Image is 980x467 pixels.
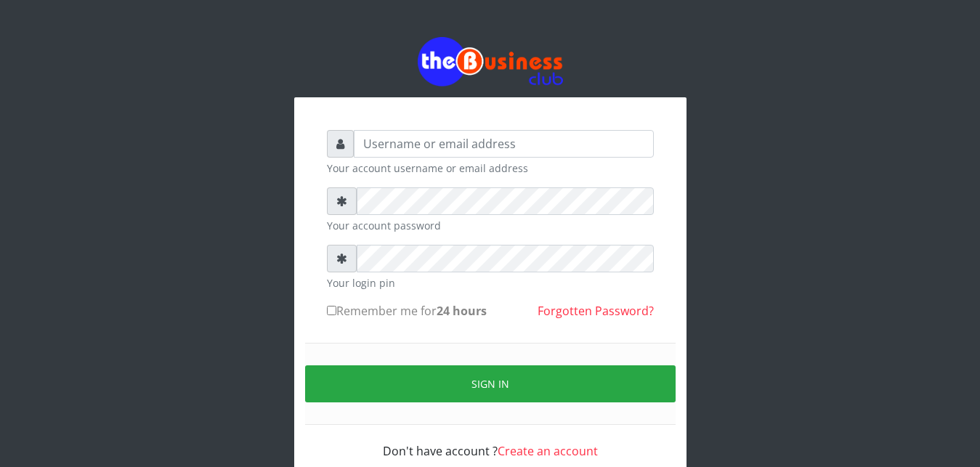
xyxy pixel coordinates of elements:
[327,161,654,176] small: Your account username or email address
[538,303,654,319] a: Forgotten Password?
[327,425,654,460] div: Don't have account ?
[354,130,654,158] input: Username or email address
[327,302,487,320] label: Remember me for
[327,275,654,291] small: Your login pin
[327,306,336,315] input: Remember me for24 hours
[498,443,598,459] a: Create an account
[437,303,487,319] b: 24 hours
[305,365,676,402] button: Sign in
[327,218,654,233] small: Your account password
